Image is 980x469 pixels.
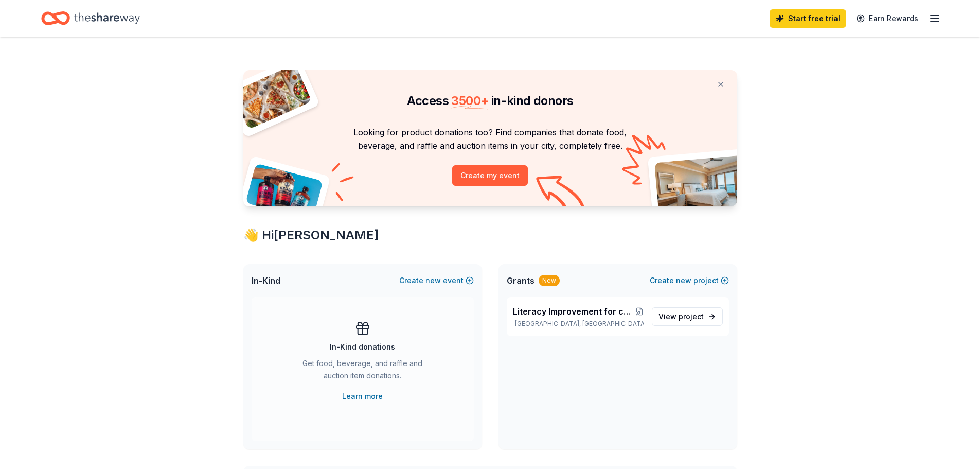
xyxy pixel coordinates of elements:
span: new [425,274,441,287]
button: Create my event [452,165,528,186]
img: Pizza [231,64,312,130]
button: Createnewevent [399,274,474,287]
span: project [679,312,704,321]
a: Start free trial [770,9,846,28]
span: View [658,310,704,323]
a: Home [41,6,140,30]
p: [GEOGRAPHIC_DATA], [GEOGRAPHIC_DATA] [513,320,644,328]
button: Createnewproject [650,274,729,287]
div: In-Kind donations [330,341,395,353]
span: Access in-kind donors [407,93,574,108]
a: Learn more [342,390,383,403]
a: Earn Rewards [850,9,924,28]
span: In-Kind [252,274,280,287]
span: Literacy Improvement for children in [GEOGRAPHIC_DATA] [GEOGRAPHIC_DATA] region [513,305,635,318]
p: Looking for product donations too? Find companies that donate food, beverage, and raffle and auct... [256,126,725,153]
div: Get food, beverage, and raffle and auction item donations. [293,357,433,386]
span: Grants [507,274,534,287]
div: New [539,275,560,286]
img: Curvy arrow [536,176,587,214]
a: View project [652,307,723,326]
span: 3500 + [451,93,488,108]
span: new [676,274,691,287]
div: 👋 Hi [PERSON_NAME] [243,227,737,244]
